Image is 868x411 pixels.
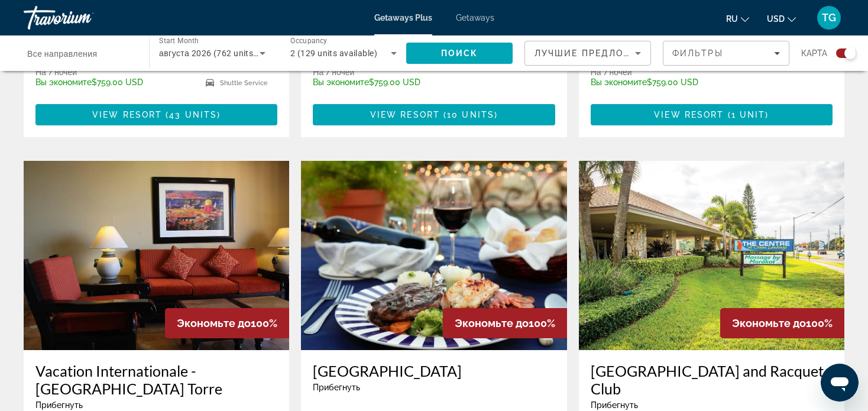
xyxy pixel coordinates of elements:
button: Filters [663,41,789,66]
span: Прибегнуть [313,383,360,392]
button: View Resort(10 units) [313,104,555,125]
span: USD [767,14,785,24]
div: 100% [165,308,289,338]
span: 2 (129 units available) [290,48,377,58]
p: $759.00 USD [35,77,194,87]
a: Getaways [456,13,494,22]
span: Поиск [441,48,478,58]
a: [GEOGRAPHIC_DATA] and Racquet Club [591,362,833,397]
span: 10 units [447,110,494,119]
span: 1 unit [731,110,766,119]
p: На 7 ночей [591,67,749,77]
span: Вы экономите [313,77,369,87]
span: Экономьте до [177,317,251,329]
span: ( ) [440,110,498,119]
span: Shuttle Service [220,79,268,87]
button: Change currency [767,10,796,27]
span: View Resort [654,110,724,119]
span: Все направления [27,49,98,59]
span: карта [801,45,827,62]
span: Прибегнуть [35,400,83,410]
button: View Resort(43 units) [35,104,277,125]
span: Экономьте до [455,317,529,329]
p: $759.00 USD [591,77,749,87]
a: Getaways Plus [374,13,432,22]
span: View Resort [370,110,440,119]
a: Travorium [24,2,142,33]
p: На 7 ночей [313,67,543,77]
p: $759.00 USD [313,77,543,87]
img: Ocean Landings Resort and Racquet Club [579,161,844,350]
span: Start Month [159,37,199,45]
span: TG [822,12,836,24]
input: Select destination [27,47,134,61]
span: Экономьте до [732,317,806,329]
div: 100% [443,308,567,338]
img: Vacation Internationale - Vallarta Torre [24,161,289,350]
span: августа 2026 (762 units available) [159,48,293,58]
span: ( ) [162,110,221,119]
button: View Resort(1 unit) [591,104,833,125]
span: 43 units [169,110,217,119]
button: Change language [726,10,749,27]
button: User Menu [814,5,844,30]
a: Vacation Internationale - [GEOGRAPHIC_DATA] Torre [35,362,277,397]
div: 100% [720,308,844,338]
span: Лучшие предложения [535,48,660,58]
p: На 7 ночей [35,67,194,77]
span: ru [726,14,738,24]
span: Вы экономите [35,77,92,87]
img: Los Cabos Golf Resort [301,161,566,350]
span: Вы экономите [591,77,647,87]
mat-select: Sort by [535,46,641,60]
a: [GEOGRAPHIC_DATA] [313,362,555,380]
span: Фильтры [672,48,723,58]
span: View Resort [92,110,162,119]
span: Occupancy [290,37,328,45]
iframe: Schaltfläche zum Öffnen des Messaging-Fensters [821,364,859,402]
span: Прибегнуть [591,400,638,410]
button: Search [406,43,513,64]
span: ( ) [724,110,769,119]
